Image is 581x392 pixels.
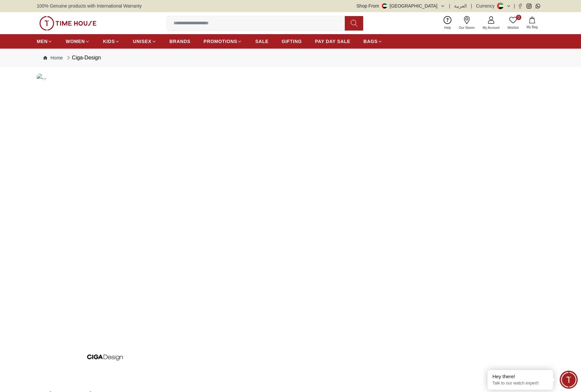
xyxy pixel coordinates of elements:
[516,15,521,20] span: 0
[255,38,268,45] span: SALE
[133,35,156,47] a: UNISEX
[505,25,521,30] span: Wishlist
[454,3,467,9] button: العربية
[357,3,445,9] button: Shop From[GEOGRAPHIC_DATA]
[281,38,302,45] span: GIFTING
[37,35,52,47] a: MEN
[442,25,454,30] span: Help
[492,373,548,380] div: Hey there!
[449,3,450,9] span: |
[382,3,387,9] img: United Arab Emirates
[455,15,479,32] a: Our Stores
[523,15,542,31] button: My Bag
[281,35,302,47] a: GIFTING
[514,3,515,9] span: |
[476,3,497,9] div: Currency
[480,25,502,30] span: My Account
[363,38,378,45] span: BAGS
[535,4,540,9] a: Whatsapp
[204,38,238,45] span: PROMOTIONS
[363,35,383,47] a: BAGS
[133,38,151,45] span: UNISEX
[170,38,191,45] span: BRANDS
[504,15,523,32] a: 0Wishlist
[255,35,268,47] a: SALE
[43,54,63,61] a: Home
[66,38,85,45] span: WOMEN
[315,35,350,47] a: PAY DAY SALE
[527,4,531,9] a: Instagram
[560,371,578,389] div: Chat Widget
[37,3,142,9] span: 100% Genuine products with International Warranty
[37,74,544,351] img: ...
[39,16,96,31] img: ...
[65,54,101,62] div: Ciga-Design
[471,3,472,9] span: |
[103,38,115,45] span: KIDS
[315,38,350,45] span: PAY DAY SALE
[82,335,128,380] img: ...
[456,25,477,30] span: Our Stores
[37,49,544,67] nav: Breadcrumb
[66,35,90,47] a: WOMEN
[103,35,120,47] a: KIDS
[524,25,540,30] span: My Bag
[440,15,455,32] a: Help
[204,35,242,47] a: PROMOTIONS
[170,35,191,47] a: BRANDS
[492,381,548,386] p: Talk to our watch expert!
[37,38,48,45] span: MEN
[518,4,523,9] a: Facebook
